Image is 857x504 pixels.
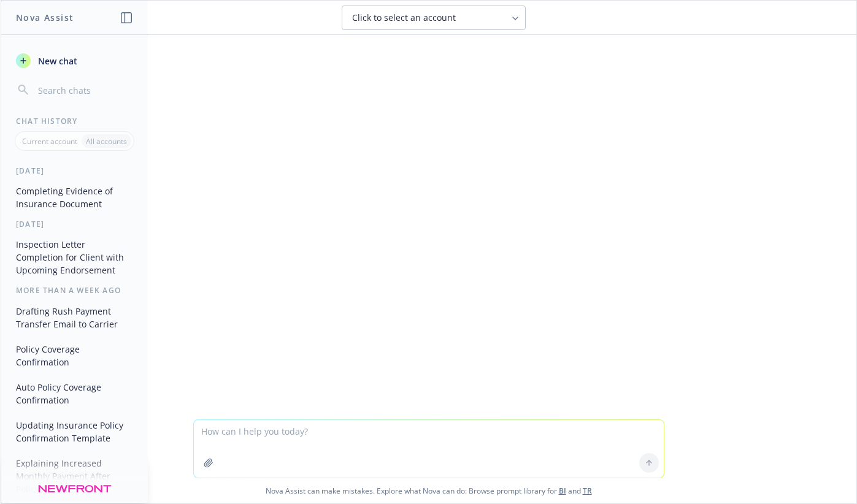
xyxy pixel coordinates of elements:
button: Auto Policy Coverage Confirmation [11,377,138,410]
div: [DATE] [1,166,148,176]
input: Search chats [36,82,133,99]
p: All accounts [86,136,127,147]
button: Drafting Rush Payment Transfer Email to Carrier [11,301,138,334]
p: Current account [22,136,77,147]
a: TR [583,486,592,496]
span: Nova Assist can make mistakes. Explore what Nova can do: Browse prompt library for and [6,478,851,503]
div: More than a week ago [1,285,148,296]
span: New chat [36,55,77,67]
button: New chat [11,50,138,72]
div: Chat History [1,116,148,126]
button: Completing Evidence of Insurance Document [11,181,138,214]
button: Updating Insurance Policy Confirmation Template [11,415,138,448]
button: Policy Coverage Confirmation [11,339,138,372]
span: Click to select an account [352,12,456,24]
h1: Nova Assist [16,11,74,24]
button: Inspection Letter Completion for Client with Upcoming Endorsement [11,234,138,280]
button: Explaining Increased Monthly Payment After Policy Rewrite [11,453,138,499]
div: [DATE] [1,219,148,229]
button: Click to select an account [342,6,526,30]
a: BI [559,486,566,496]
